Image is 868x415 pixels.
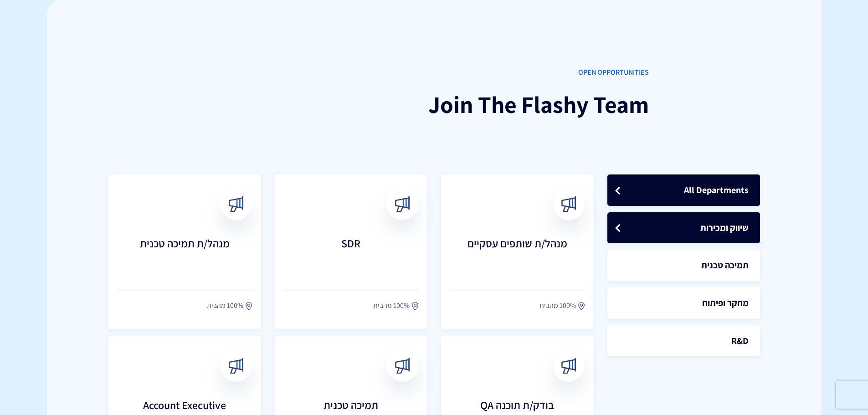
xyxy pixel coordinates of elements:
a: R&D [607,325,760,357]
img: broadcast.svg [560,358,576,374]
a: מנהל/ת תמיכה טכנית 100% מהבית [108,174,261,329]
a: מנהל/ת שותפים עסקיים 100% מהבית [441,174,594,329]
h3: מנהל/ת תמיכה טכנית [118,237,252,274]
h1: Join The Flashy Team [219,92,649,118]
img: location.svg [412,302,418,311]
span: 100% מהבית [539,300,576,311]
h3: מנהל/ת שותפים עסקיים [450,237,585,274]
a: SDR 100% מהבית [275,174,427,329]
img: broadcast.svg [228,358,244,374]
a: All Departments [607,174,760,206]
img: location.svg [246,302,252,311]
img: broadcast.svg [228,196,244,212]
span: 100% מהבית [373,300,410,311]
span: OPEN OPPORTUNITIES [219,67,649,78]
img: broadcast.svg [394,196,410,212]
a: תמיכה טכנית [607,250,760,281]
img: broadcast.svg [394,358,410,374]
a: שיווק ומכירות [607,212,760,244]
a: מחקר ופיתוח [607,287,760,319]
h3: SDR [284,237,418,274]
img: broadcast.svg [560,196,576,212]
span: 100% מהבית [207,300,243,311]
img: location.svg [578,302,585,311]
